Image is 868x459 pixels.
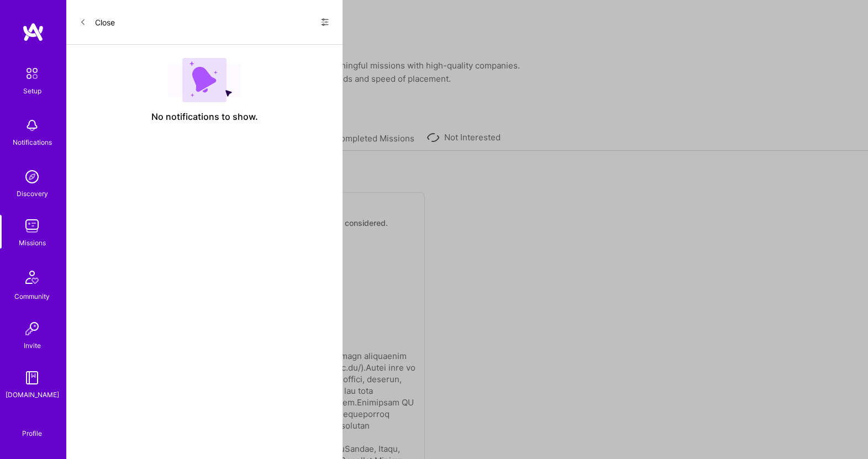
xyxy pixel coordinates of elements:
img: teamwork [21,215,43,237]
div: Setup [23,85,41,97]
div: Notifications [13,136,52,148]
span: No notifications to show. [151,111,258,123]
img: bell [21,114,43,136]
div: Invite [24,340,41,351]
div: Community [14,291,50,302]
a: Profile [18,416,46,438]
img: setup [20,62,44,85]
img: Community [19,264,45,291]
button: Close [80,13,115,31]
div: [DOMAIN_NAME] [6,389,59,400]
div: Missions [19,237,46,249]
img: Invite [21,318,43,340]
img: logo [22,22,44,42]
img: discovery [21,166,43,188]
img: empty [168,58,241,102]
div: Discovery [17,188,48,199]
div: Profile [22,428,42,438]
img: guide book [21,367,43,389]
